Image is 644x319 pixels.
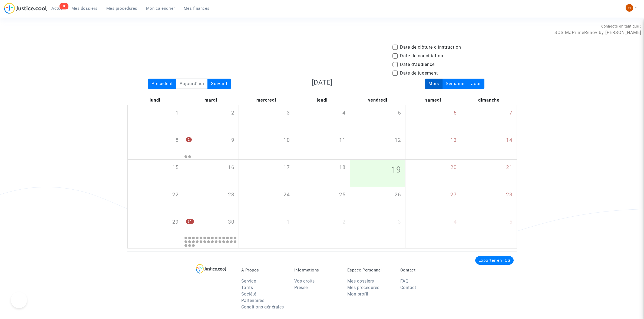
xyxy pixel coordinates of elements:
div: vendredi [350,96,405,105]
div: lundi septembre 29 [128,214,183,248]
a: FAQ [400,278,409,284]
div: jeudi septembre 11 [294,132,350,159]
span: Mes finances [184,6,210,11]
span: 25 [339,191,346,199]
div: mardi septembre 9, 2 events, click to expand [183,132,239,153]
div: 101 [60,3,68,9]
div: Semaine [442,79,468,89]
span: 17 [283,164,290,172]
iframe: Help Scout Beacon - Open [11,292,27,308]
span: Mon calendrier [146,6,175,11]
div: Aujourd'hui [176,79,208,89]
a: Mes procédures [102,4,142,12]
div: lundi [127,96,183,105]
span: 27 [450,191,457,199]
a: Mon calendrier [142,4,179,12]
span: 15 [172,164,179,172]
span: Date de jugement [400,70,438,76]
span: 2 [231,109,235,117]
span: 1 [287,218,290,226]
span: 18 [339,164,346,172]
div: dimanche septembre 7 [461,105,517,132]
span: 19 [391,164,401,176]
span: Date d'audience [400,61,435,68]
div: lundi septembre 22 [128,187,183,214]
span: 16 [228,164,235,172]
span: 11 [339,136,346,144]
a: Société [241,291,256,297]
div: mardi septembre 16 [183,160,239,187]
div: mercredi septembre 17 [239,160,294,187]
div: mercredi septembre 24 [239,187,294,214]
div: lundi septembre 1 [128,105,183,132]
span: Date de clôture d'instruction [400,44,461,51]
div: dimanche [461,96,517,105]
div: dimanche octobre 5 [461,214,517,248]
div: samedi septembre 20 [405,160,461,187]
span: 4 [454,218,457,226]
span: Mes procédures [106,6,137,11]
div: jeudi octobre 2 [294,214,350,248]
a: Mes procédures [347,285,379,290]
span: 3 [398,218,401,226]
span: Mes dossiers [71,6,98,11]
div: jeudi [294,96,350,105]
p: À Propos [241,268,286,273]
div: mardi septembre 2 [183,105,239,132]
span: 21 [506,164,513,172]
a: Presse [294,285,308,290]
a: Conditions générales [241,304,284,310]
span: Date de conciliation [400,53,443,59]
span: 4 [342,109,346,117]
div: samedi septembre 13 [405,132,461,159]
div: vendredi octobre 3 [350,214,405,248]
div: jeudi septembre 4 [294,105,350,132]
div: jeudi septembre 25 [294,187,350,214]
span: 2 [186,137,192,142]
span: 7 [509,109,513,117]
div: samedi octobre 4 [405,214,461,248]
span: 5 [509,218,513,226]
div: samedi septembre 27 [405,187,461,214]
span: 3 [287,109,290,117]
div: mercredi septembre 10 [239,132,294,159]
a: Mes finances [179,4,214,12]
p: Informations [294,268,339,273]
a: Contact [400,285,416,290]
a: Tarifs [241,285,253,290]
div: samedi septembre 6 [405,105,461,132]
p: Espace Personnel [347,268,392,273]
img: fc99b196863ffcca57bb8fe2645aafd9 [626,4,633,12]
div: dimanche septembre 28 [461,187,517,214]
p: Contact [400,268,445,273]
span: 29 [172,218,179,226]
div: Jour [468,79,484,89]
span: 2 [342,218,346,226]
span: 30 [228,218,235,226]
span: 5 [398,109,401,117]
div: jeudi septembre 18 [294,160,350,187]
div: lundi septembre 8 [128,132,183,159]
img: logo-lg.svg [196,264,226,274]
img: jc-logo.svg [4,3,47,14]
a: Mon profil [347,291,368,297]
a: Mes dossiers [347,278,374,284]
div: samedi [405,96,461,105]
span: 10 [283,136,290,144]
div: lundi septembre 15 [128,160,183,187]
h3: [DATE] [260,79,384,86]
span: 26 [395,191,401,199]
span: 1 [176,109,179,117]
span: 6 [454,109,457,117]
div: Suivant [207,79,231,89]
div: mercredi [239,96,294,105]
div: Mois [425,79,442,89]
a: Mes dossiers [67,4,102,12]
div: vendredi septembre 26 [350,187,405,214]
span: 20 [450,164,457,172]
span: 28 [506,191,513,199]
span: 31 [186,219,194,224]
div: mardi [183,96,239,105]
span: 8 [176,136,179,144]
span: 22 [172,191,179,199]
